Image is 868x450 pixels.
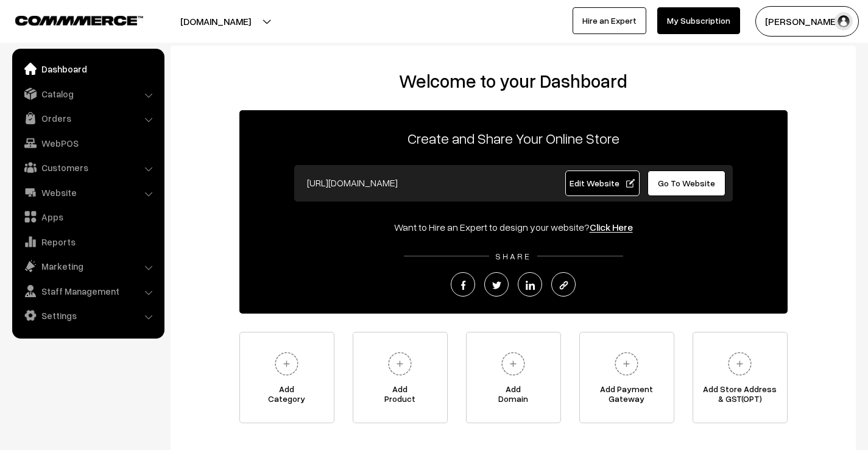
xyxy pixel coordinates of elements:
[590,221,633,233] a: Click Here
[239,220,788,234] div: Want to Hire an Expert to design your website?
[467,384,560,409] span: Add Domain
[610,347,643,381] img: plus.svg
[580,384,674,409] span: Add Payment Gateway
[657,7,740,34] a: My Subscription
[15,83,160,105] a: Catalog
[489,251,537,261] span: SHARE
[15,304,160,326] a: Settings
[647,171,726,196] a: Go To Website
[693,384,787,409] span: Add Store Address & GST(OPT)
[565,171,640,196] a: Edit Website
[15,107,160,129] a: Orders
[693,332,788,423] a: Add Store Address& GST(OPT)
[466,332,561,423] a: AddDomain
[270,347,303,381] img: plus.svg
[658,178,715,188] span: Go To Website
[15,12,122,27] a: COMMMERCE
[353,384,447,409] span: Add Product
[15,16,143,25] img: COMMMERCE
[15,58,160,80] a: Dashboard
[834,12,853,30] img: user
[573,7,646,34] a: Hire an Expert
[15,206,160,228] a: Apps
[755,6,859,37] button: [PERSON_NAME]…
[239,127,788,149] p: Create and Share Your Online Store
[15,231,160,253] a: Reports
[383,347,417,381] img: plus.svg
[353,332,448,423] a: AddProduct
[579,332,674,423] a: Add PaymentGateway
[239,332,334,423] a: AddCategory
[570,178,635,188] span: Edit Website
[15,255,160,277] a: Marketing
[496,347,530,381] img: plus.svg
[138,6,294,37] button: [DOMAIN_NAME]
[15,156,160,178] a: Customers
[15,280,160,302] a: Staff Management
[15,181,160,203] a: Website
[15,132,160,154] a: WebPOS
[183,70,844,92] h2: Welcome to your Dashboard
[723,347,757,381] img: plus.svg
[240,384,334,409] span: Add Category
